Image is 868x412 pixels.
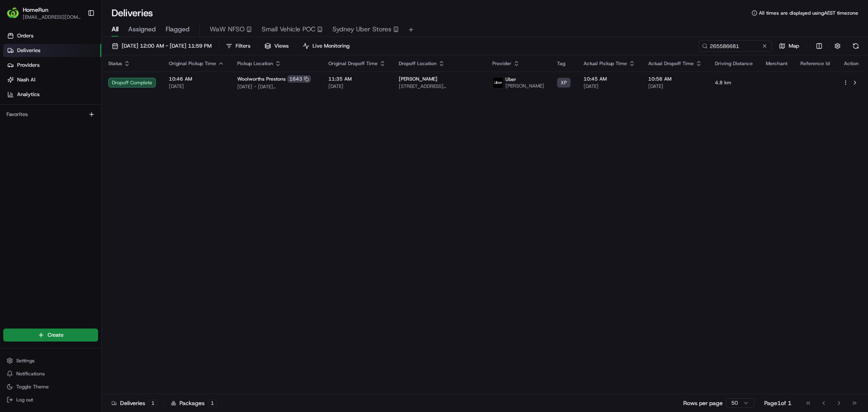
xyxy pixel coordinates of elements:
span: [DATE] [328,83,386,90]
button: Views [261,40,292,52]
span: Woolworths Prestons [237,76,286,82]
span: 10:56 AM [648,76,702,82]
span: Uber [505,76,516,83]
span: Original Dropoff Time [328,60,378,67]
button: Create [3,329,98,342]
span: [PERSON_NAME] [399,76,437,82]
button: Map [775,40,803,52]
span: Sydney Uber Stores [332,24,391,34]
span: Filters [236,42,250,50]
div: Page 1 of 1 [764,399,791,407]
button: Live Monitoring [299,40,353,52]
a: Orders [3,29,101,42]
span: Actual Dropoff Time [648,60,694,67]
span: [DATE] - [DATE][STREET_ADDRESS] [237,83,315,90]
p: Rows per page [683,399,723,407]
span: Notifications [16,370,45,377]
span: Small Vehicle POC [262,24,315,34]
span: Toggle Theme [16,384,49,390]
span: Create [48,331,63,339]
span: Flagged [166,24,190,34]
button: [EMAIL_ADDRESS][DOMAIN_NAME] [23,14,81,20]
span: [STREET_ADDRESS][PERSON_NAME] [399,83,479,90]
div: 1 [149,399,157,407]
span: WaW NFSO [210,24,245,34]
img: uber-new-logo.jpeg [493,77,503,88]
a: Deliveries [3,44,101,57]
div: Deliveries [112,399,157,407]
span: Tag [557,60,565,67]
span: Map [789,42,799,50]
a: Analytics [3,88,101,101]
span: Pickup Location [237,60,273,67]
span: Actual Pickup Time [584,60,627,67]
span: Driving Distance [715,60,753,67]
span: Providers [17,61,39,69]
span: [DATE] [648,83,702,90]
button: Refresh [850,40,861,52]
h1: Deliveries [112,7,153,20]
span: Analytics [17,91,39,98]
div: 1 [208,399,217,407]
div: Packages [171,399,217,407]
button: HomeRunHomeRun[EMAIL_ADDRESS][DOMAIN_NAME] [3,3,84,23]
button: HomeRun [23,6,48,14]
span: Deliveries [17,47,40,54]
a: Nash AI [3,73,101,86]
span: [DATE] [584,83,635,90]
img: HomeRun [7,7,20,20]
span: Dropoff Location [399,60,437,67]
span: 4.8 km [715,79,753,86]
span: Status [108,60,122,67]
span: 10:46 AM [169,76,224,82]
span: Nash AI [17,76,35,83]
div: 1643 [287,75,311,83]
button: Filters [222,40,254,52]
span: 11:35 AM [328,76,386,82]
span: 10:45 AM [584,76,635,82]
span: [PERSON_NAME] [505,83,544,89]
div: Favorites [3,108,98,121]
span: Assigned [128,24,156,34]
span: [DATE] 12:00 AM - [DATE] 11:59 PM [122,42,212,50]
span: Orders [17,32,33,39]
button: Notifications [3,368,98,379]
button: [DATE] 12:00 AM - [DATE] 11:59 PM [108,40,215,52]
span: Views [274,42,289,50]
span: Settings [16,357,35,364]
span: Merchant [766,60,787,67]
span: XP [561,79,567,86]
span: All times are displayed using AEST timezone [759,10,858,16]
span: Log out [16,397,33,403]
span: All [112,24,118,34]
input: Type to search [699,40,772,52]
span: Live Monitoring [313,42,350,50]
button: Toggle Theme [3,381,98,392]
button: Settings [3,355,98,366]
button: Log out [3,394,98,405]
span: Original Pickup Time [169,60,216,67]
span: Provider [492,60,512,67]
a: Providers [3,59,101,72]
span: Reference Id [800,60,830,67]
span: [DATE] [169,83,224,90]
div: Action [843,60,860,67]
